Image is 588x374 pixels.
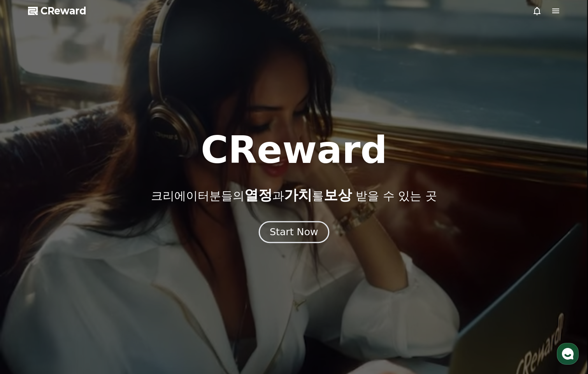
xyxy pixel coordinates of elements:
[28,5,86,17] a: CReward
[324,187,352,203] span: 보상
[151,187,437,203] p: 크리에이터분들의 과 를 받을 수 있는 곳
[25,258,29,264] span: 홈
[270,225,318,239] div: Start Now
[40,5,86,17] span: CReward
[201,131,387,169] h1: CReward
[51,246,100,266] a: 대화
[244,187,272,203] span: 열정
[2,246,51,266] a: 홈
[259,221,329,243] button: Start Now
[100,246,149,266] a: 설정
[120,258,130,264] span: 설정
[284,187,312,203] span: 가치
[260,229,328,237] a: Start Now
[71,259,81,265] span: 대화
